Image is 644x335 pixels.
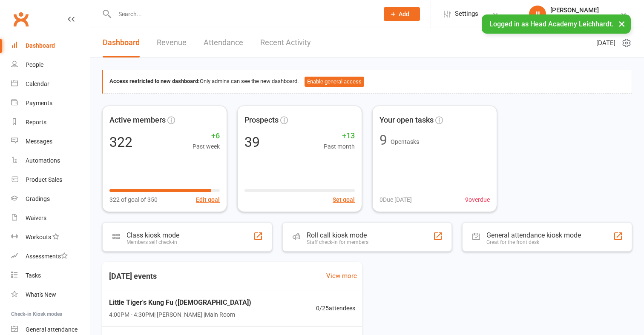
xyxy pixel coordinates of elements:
[316,304,355,313] span: 0 / 25 attendees
[26,61,43,68] div: People
[26,291,56,298] div: What's New
[204,28,243,57] a: Attendance
[11,55,90,74] a: People
[324,142,355,151] span: Past month
[109,310,251,319] span: 4:00PM - 4:30PM | [PERSON_NAME] | Main Room
[379,133,387,147] div: 9
[126,231,179,239] div: Class kiosk mode
[11,94,90,113] a: Payments
[244,135,260,149] div: 39
[379,195,412,204] span: 0 Due [DATE]
[26,215,46,221] div: Waivers
[193,142,220,151] span: Past week
[11,113,90,132] a: Reports
[26,80,49,87] div: Calendar
[455,4,478,23] span: Settings
[11,247,90,266] a: Assessments
[193,130,220,142] span: +6
[103,28,140,57] a: Dashboard
[326,271,357,281] a: View more
[102,269,164,284] h3: [DATE] events
[596,38,615,48] span: [DATE]
[26,157,60,164] div: Automations
[11,170,90,189] a: Product Sales
[11,36,90,55] a: Dashboard
[11,209,90,228] a: Waivers
[26,138,52,145] div: Messages
[10,9,32,30] a: Clubworx
[109,195,158,204] span: 322 of goal of 350
[11,151,90,170] a: Automations
[109,135,132,149] div: 322
[112,8,373,20] input: Search...
[550,6,620,14] div: [PERSON_NAME]
[26,253,68,260] div: Assessments
[11,132,90,151] a: Messages
[109,297,251,308] span: Little Tiger's Kung Fu ([DEMOGRAPHIC_DATA])
[307,239,368,245] div: Staff check-in for members
[260,28,311,57] a: Recent Activity
[379,114,434,126] span: Your open tasks
[324,130,355,142] span: +13
[109,77,625,87] div: Only admins can see the new dashboard.
[11,285,90,304] a: What's New
[11,74,90,94] a: Calendar
[391,138,419,145] span: Open tasks
[26,234,51,241] div: Workouts
[11,266,90,285] a: Tasks
[109,114,166,126] span: Active members
[614,14,630,33] button: ×
[26,195,50,202] div: Gradings
[157,28,187,57] a: Revenue
[26,42,55,49] div: Dashboard
[489,20,613,28] span: Logged in as Head Academy Leichhardt.
[109,78,200,84] strong: Access restricted to new dashboard:
[529,6,546,23] div: JL
[307,231,368,239] div: Roll call kiosk mode
[196,195,220,204] button: Edit goal
[244,114,279,126] span: Prospects
[486,239,581,245] div: Great for the front desk
[26,326,78,333] div: General attendance
[399,11,409,17] span: Add
[384,7,420,21] button: Add
[465,195,490,204] span: 9 overdue
[126,239,179,245] div: Members self check-in
[26,100,52,106] div: Payments
[486,231,581,239] div: General attendance kiosk mode
[26,176,62,183] div: Product Sales
[11,228,90,247] a: Workouts
[305,77,364,87] button: Enable general access
[550,14,620,22] div: Head Academy Leichhardt
[333,195,355,204] button: Set goal
[11,189,90,209] a: Gradings
[26,272,41,279] div: Tasks
[26,119,46,126] div: Reports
